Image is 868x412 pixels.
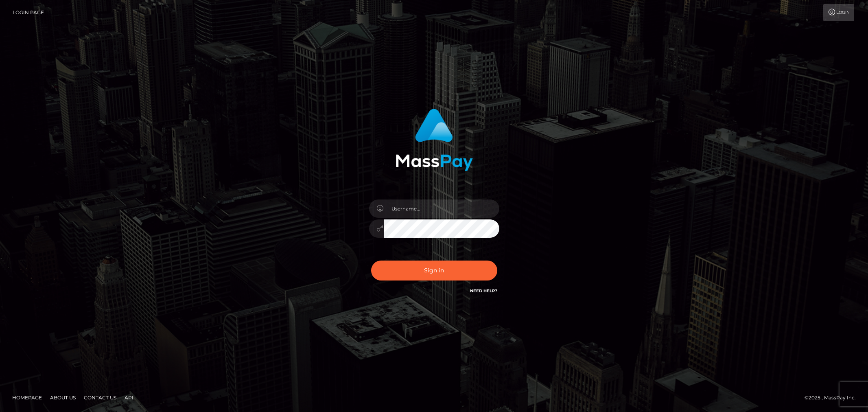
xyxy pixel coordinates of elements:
a: About Us [47,391,79,404]
a: Contact Us [81,391,120,404]
a: API [121,391,137,404]
a: Need Help? [470,288,497,294]
div: © 2025 , MassPay Inc. [805,393,862,402]
a: Homepage [9,391,45,404]
img: MassPay Login [396,109,473,171]
a: Login Page [13,4,44,21]
input: Username... [384,199,499,218]
button: Sign in [371,261,497,281]
a: Login [823,4,854,21]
